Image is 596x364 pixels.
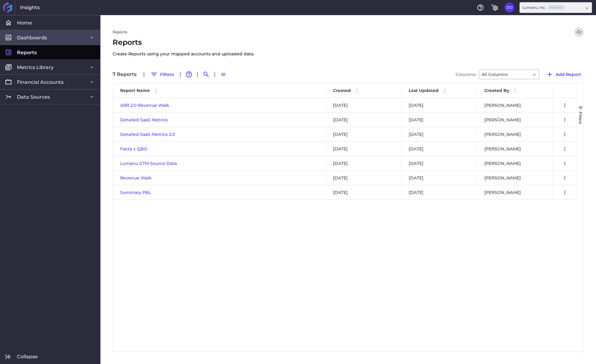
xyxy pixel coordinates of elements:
span: Home [17,20,32,26]
button: User Menu [560,188,570,197]
p: Create Reports using your mapped accounts and uploaded data. [113,50,254,57]
span: Financial Accounts [17,79,64,85]
div: Lumanu, Inc. [522,5,564,10]
ins: Member [548,5,564,9]
button: User Menu [560,173,570,183]
span: Last Updated [409,88,439,93]
button: User Menu [560,144,570,154]
div: [DATE] [326,142,401,156]
div: [DATE] [401,171,477,185]
span: Created By [484,88,509,93]
a: Facta v QBO [120,146,147,152]
div: [DATE] [401,156,477,170]
div: [DATE] [326,98,401,112]
div: Press SPACE to select this row. [113,113,577,127]
div: Press SPACE to select this row. [113,171,577,185]
div: Press SPACE to select this row. [113,142,577,156]
span: Data Sources [17,94,50,100]
button: Add Report [543,70,584,79]
div: [PERSON_NAME] [477,185,553,199]
a: Reports [113,29,127,35]
span: Metrics Library [17,64,54,71]
button: User Menu [560,100,570,110]
span: Created [333,88,351,93]
button: User Menu [560,115,570,125]
div: Press SPACE to select this row. [113,185,577,200]
button: Search by [201,70,211,79]
span: Reports [17,49,37,56]
div: [DATE] [326,171,401,185]
div: [DATE] [401,142,477,156]
div: [DATE] [326,156,401,170]
div: [DATE] [326,185,401,199]
div: [DATE] [401,185,477,199]
button: User Menu [560,130,570,139]
a: Lumanu GTM Source Data [120,161,177,166]
span: Dashboards [17,34,47,41]
button: User Menu [505,3,514,12]
div: [PERSON_NAME] [477,142,553,156]
button: User Menu [560,159,570,168]
div: [PERSON_NAME] [477,171,553,185]
div: [DATE] [401,98,477,112]
span: Collapse [17,353,38,360]
div: [PERSON_NAME] [477,98,553,112]
div: Dropdown select [479,70,539,79]
a: ARR 2.0 Revenue Walk [120,103,169,108]
button: General Settings [490,3,500,12]
span: Reports [113,37,254,57]
div: [PERSON_NAME] [477,127,553,141]
span: Add Report [556,71,581,78]
span: Columns: [456,72,476,77]
span: All Columns [482,71,508,78]
div: [PERSON_NAME] [477,113,553,127]
span: Report Name [120,88,150,93]
div: Press SPACE to select this row. [113,156,577,171]
button: Filters [148,70,176,79]
button: Refresh [574,27,584,37]
div: 7 Report s [113,72,140,77]
div: [PERSON_NAME] [477,156,553,170]
a: Detailed SaaS Metrics 2.0 [120,132,175,137]
div: [DATE] [326,113,401,127]
a: Revenue Walk [120,175,152,181]
div: [DATE] [401,113,477,127]
div: [DATE] [401,127,477,141]
a: Detailed SaaS Metrics [120,117,168,123]
div: Dropdown select [519,2,592,13]
div: [DATE] [326,127,401,141]
span: Filters [578,112,583,124]
div: Press SPACE to select this row. [113,98,577,113]
a: Summary P&L [120,190,151,195]
button: Help [476,3,485,12]
div: Press SPACE to select this row. [113,127,577,142]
